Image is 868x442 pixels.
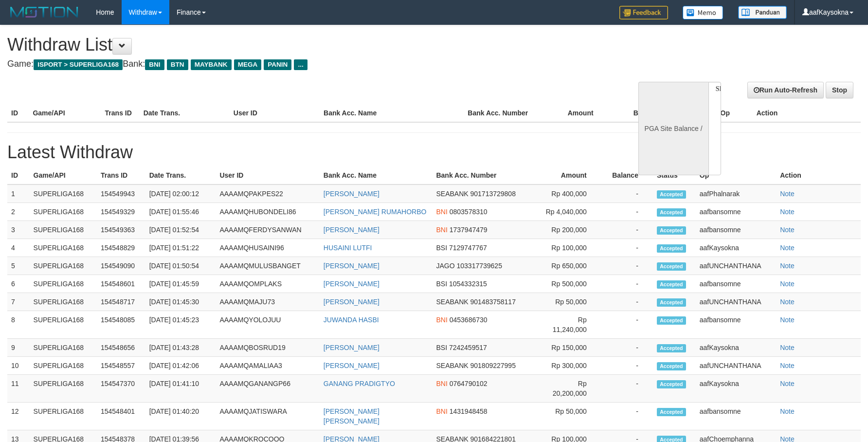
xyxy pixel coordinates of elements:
[780,244,795,252] a: Note
[541,311,601,339] td: Rp 11,240,000
[145,166,216,184] th: Date Trans.
[657,244,686,253] span: Accepted
[696,275,776,293] td: aafbansomne
[145,59,164,70] span: BNI
[657,408,686,416] span: Accepted
[216,166,319,184] th: User ID
[97,203,145,221] td: 154549329
[324,380,395,387] a: GANANG PRADIGTYO
[324,226,380,234] a: [PERSON_NAME]
[601,239,653,257] td: -
[601,375,653,403] td: -
[324,244,372,252] a: HUSAINI LUTFI
[657,280,686,289] span: Accepted
[7,143,861,162] h1: Latest Withdraw
[436,208,447,216] span: BNI
[7,311,30,339] td: 8
[216,357,319,375] td: AAAAMQAMALIAA3
[324,298,380,306] a: [PERSON_NAME]
[97,184,145,203] td: 154549943
[7,275,30,293] td: 6
[780,262,795,270] a: Note
[30,166,97,184] th: Game/API
[657,344,686,352] span: Accepted
[7,104,29,122] th: ID
[780,190,795,198] a: Note
[601,339,653,357] td: -
[7,357,30,375] td: 10
[216,221,319,239] td: AAAAMQFERDYSANWAN
[601,257,653,275] td: -
[747,82,824,98] a: Run Auto-Refresh
[324,316,379,324] a: JUWANDA HASBI
[696,339,776,357] td: aafKaysokna
[30,311,97,339] td: SUPERLIGA168
[320,104,464,122] th: Bank Acc. Name
[145,221,216,239] td: [DATE] 01:52:54
[436,380,447,387] span: BNI
[619,6,668,19] img: Feedback.jpg
[30,239,97,257] td: SUPERLIGA168
[657,208,686,217] span: Accepted
[541,339,601,357] td: Rp 150,000
[324,407,380,425] a: [PERSON_NAME] [PERSON_NAME]
[145,184,216,203] td: [DATE] 02:00:12
[683,6,723,19] img: Button%20Memo.svg
[97,293,145,311] td: 154548717
[696,375,776,403] td: aafKaysokna
[7,293,30,311] td: 7
[145,311,216,339] td: [DATE] 01:45:23
[145,257,216,275] td: [DATE] 01:50:54
[449,244,487,252] span: 7129747767
[145,239,216,257] td: [DATE] 01:51:22
[601,403,653,430] td: -
[653,166,696,184] th: Status
[780,362,795,369] a: Note
[657,362,686,370] span: Accepted
[470,190,516,198] span: 901713729808
[541,239,601,257] td: Rp 100,000
[30,375,97,403] td: SUPERLIGA168
[696,221,776,239] td: aafbansomne
[140,104,230,122] th: Date Trans.
[30,203,97,221] td: SUPERLIGA168
[696,239,776,257] td: aafKaysokna
[780,316,795,324] a: Note
[536,104,608,122] th: Amount
[657,298,686,307] span: Accepted
[30,184,97,203] td: SUPERLIGA168
[30,221,97,239] td: SUPERLIGA168
[7,221,30,239] td: 3
[30,403,97,430] td: SUPERLIGA168
[449,280,487,288] span: 1054332315
[216,275,319,293] td: AAAAMQOMPLAKS
[145,203,216,221] td: [DATE] 01:55:46
[541,357,601,375] td: Rp 300,000
[450,226,488,234] span: 1737947479
[7,375,30,403] td: 11
[696,184,776,203] td: aafPhalnarak
[145,375,216,403] td: [DATE] 01:41:10
[696,293,776,311] td: aafUNCHANTHANA
[470,362,516,369] span: 901809227995
[294,59,307,70] span: ...
[7,203,30,221] td: 2
[234,59,262,70] span: MEGA
[324,208,427,216] a: [PERSON_NAME] RUMAHORBO
[601,357,653,375] td: -
[696,403,776,430] td: aafbansomne
[216,203,319,221] td: AAAAMQHUBONDELI86
[436,298,468,306] span: SEABANK
[191,59,232,70] span: MAYBANK
[216,403,319,430] td: AAAAMQJATISWARA
[216,339,319,357] td: AAAAMQBOSRUD19
[7,35,569,55] h1: Withdraw List
[657,380,686,388] span: Accepted
[101,104,140,122] th: Trans ID
[145,293,216,311] td: [DATE] 01:45:30
[97,311,145,339] td: 154548085
[97,275,145,293] td: 154548601
[216,293,319,311] td: AAAAMQMAJU73
[216,375,319,403] td: AAAAMQGANANGP66
[541,257,601,275] td: Rp 650,000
